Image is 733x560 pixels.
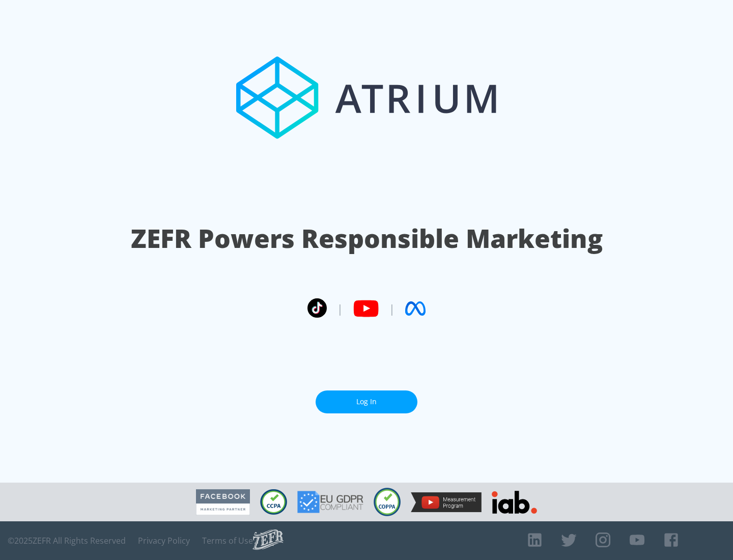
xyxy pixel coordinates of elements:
a: Terms of Use [202,536,253,546]
img: GDPR Compliant [297,491,363,513]
img: YouTube Measurement Program [411,492,482,512]
img: Facebook Marketing Partner [196,489,250,515]
span: © 2025 ZEFR All Rights Reserved [8,536,126,546]
span: | [389,301,395,316]
span: | [337,301,343,316]
img: COPPA Compliant [374,488,401,516]
img: CCPA Compliant [260,489,287,515]
img: IAB [492,491,537,514]
a: Log In [316,390,417,413]
a: Privacy Policy [138,536,190,546]
h1: ZEFR Powers Responsible Marketing [131,221,603,256]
